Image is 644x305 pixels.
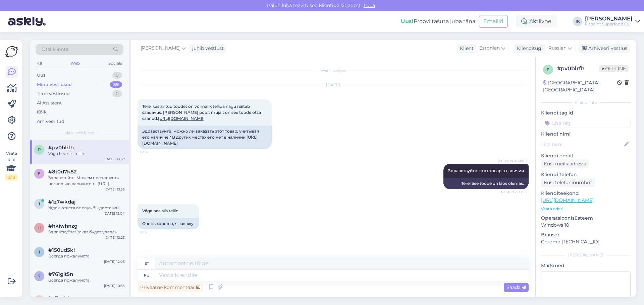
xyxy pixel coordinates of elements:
[479,15,508,28] button: Emailid
[138,283,203,292] div: Privaatne kommentaar
[104,235,125,240] div: [DATE] 12:23
[541,131,631,138] p: Kliendi nimi
[541,141,623,148] input: Lisa nimi
[48,277,125,283] div: Всегда пожалуйста!
[541,190,631,197] p: Klienditeekond
[541,262,631,269] p: Märkmed
[138,126,272,149] div: Здравствуйте, можно ли заказать этот товар, учитывая его наличие? В других местах его нет в наличии.
[48,145,74,151] span: #pv0blrfh
[541,152,631,159] p: Kliendi email
[107,59,123,68] div: Socials
[585,16,640,27] a: [PERSON_NAME]Fitpoint Superfood OÜ
[547,67,550,72] span: p
[104,157,125,162] div: [DATE] 13:57
[142,208,178,213] span: Väga hea siis tellin
[448,168,524,173] span: Здравствуйте! этот товар в наличии
[38,147,41,152] span: p
[104,259,125,264] div: [DATE] 12:05
[541,197,594,203] a: [URL][DOMAIN_NAME]
[37,90,70,97] div: Tiimi vestlused
[541,215,631,222] p: Operatsioonisüsteem
[142,104,262,121] span: Tere, kas antud toodet on võimalik tellida nagu näitab saadavus. [PERSON_NAME] poolt mujalt on se...
[48,223,77,229] span: #hkiwhnzg
[599,65,629,72] span: Offline
[37,72,45,79] div: Uus
[42,46,68,53] span: Otsi kliente
[401,17,476,25] div: Proovi tasuta juba täna:
[38,274,41,279] span: 7
[541,222,631,229] p: Windows 10
[38,225,41,230] span: h
[64,130,95,136] span: Minu vestlused
[104,187,125,192] div: [DATE] 13:55
[548,45,567,52] span: Russian
[110,81,122,88] div: 39
[541,109,631,117] p: Kliendi tag'id
[541,206,631,212] p: Vaata edasi ...
[557,65,599,73] div: # pv0blrfh
[37,118,64,125] div: Arhiveeritud
[38,171,41,176] span: 8
[506,284,526,290] span: Saada
[112,90,122,97] div: 0
[48,169,77,175] span: #8t0d7k82
[48,229,125,235] div: Здравсвуйте! Заказ будет удален
[443,178,529,189] div: Tere! See toode on laos olemas.
[69,59,81,68] div: Web
[48,247,75,253] span: #150ud5kl
[543,79,617,93] div: [GEOGRAPHIC_DATA], [GEOGRAPHIC_DATA]
[501,189,527,195] span: Nähtud ✓ 13:56
[48,151,125,157] div: Väga hea siis tellin
[37,109,47,116] div: Kõik
[145,258,149,269] div: et
[39,249,40,254] span: 1
[140,149,165,154] span: 13:54
[573,17,582,26] div: IK
[541,159,589,168] div: Küsi meiliaadressi
[541,99,631,105] div: Kliendi info
[401,18,414,24] b: Uus!
[516,15,557,27] div: Aktiivne
[37,100,62,106] div: AI Assistent
[498,158,527,163] span: [PERSON_NAME]
[578,44,630,53] div: Arhiveeri vestlus
[140,230,165,235] span: 13:57
[5,45,18,58] img: Askly Logo
[541,171,631,178] p: Kliendi telefon
[541,238,631,245] p: Chrome [TECHNICAL_ID]
[37,81,72,88] div: Minu vestlused
[514,45,543,52] div: Klienditugi
[5,150,17,180] div: Vaata siia
[36,59,43,68] div: All
[541,231,631,238] p: Brauser
[541,178,595,187] div: Küsi telefoninumbrit
[104,283,125,288] div: [DATE] 10:53
[48,175,125,187] div: Здравствйте! Можем предложить несколько вариантов - [URL][DOMAIN_NAME] , [URL][DOMAIN_NAME] , [UR...
[141,45,180,52] span: [PERSON_NAME]
[48,199,75,205] span: #1z7wkdaj
[112,72,122,79] div: 0
[457,45,474,52] div: Klient
[190,45,224,52] div: juhib vestlust
[541,118,631,128] input: Lisa tag
[48,205,125,211] div: Ждем ответа от службы доставки
[48,253,125,259] div: Всегда пожалуйста!
[48,295,72,301] span: #y7asizla
[104,211,125,216] div: [DATE] 13:04
[138,68,529,74] div: Vestlus algas
[138,218,199,229] div: Очень хорошо, я закажу.
[158,116,205,121] a: [URL][DOMAIN_NAME]
[585,16,633,21] div: [PERSON_NAME]
[5,174,17,180] div: 2 / 3
[541,252,631,258] div: [PERSON_NAME]
[138,82,529,88] div: [DATE]
[144,270,150,281] div: ru
[479,45,500,52] span: Estonian
[362,2,377,8] span: Luba
[39,201,40,206] span: 1
[585,21,633,27] div: Fitpoint Superfood OÜ
[48,271,73,277] span: #761glt5n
